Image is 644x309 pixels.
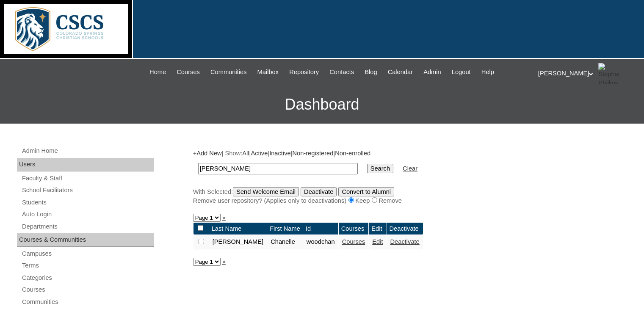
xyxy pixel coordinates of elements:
[209,235,267,249] td: [PERSON_NAME]
[177,67,200,77] span: Courses
[481,67,494,77] span: Help
[21,273,154,283] a: Categories
[193,187,612,205] div: With Selected:
[452,67,471,77] span: Logout
[360,67,381,77] a: Blog
[251,150,268,157] a: Active
[372,238,383,245] a: Edit
[387,223,423,235] td: Deactivate
[210,67,247,77] span: Communities
[390,238,420,245] a: Deactivate
[269,150,291,157] a: Inactive
[423,67,441,77] span: Admin
[193,149,612,205] div: + | Show: | | | |
[209,223,267,235] td: Last Name
[21,297,154,307] a: Communities
[21,248,154,259] a: Campuses
[4,86,640,124] h3: Dashboard
[285,67,323,77] a: Repository
[193,196,612,205] div: Remove user repository? (Applies only to deactivations) Keep Remove
[335,150,370,157] a: Non-enrolled
[403,165,417,172] a: Clear
[267,235,303,249] td: Chanelle
[325,67,358,77] a: Contacts
[339,223,369,235] td: Courses
[301,187,337,196] input: Deactivate
[538,63,636,84] div: [PERSON_NAME]
[149,67,166,77] span: Home
[267,223,303,235] td: First Name
[289,67,319,77] span: Repository
[21,185,154,196] a: School Facilitators
[303,235,338,249] td: woodchan
[367,164,393,173] input: Search
[21,146,154,156] a: Admin Home
[242,150,249,157] a: All
[17,233,154,247] div: Courses & Communities
[419,67,445,77] a: Admin
[448,67,475,77] a: Logout
[172,67,204,77] a: Courses
[384,67,417,77] a: Calendar
[4,4,128,54] img: logo-white.png
[338,187,394,196] input: Convert to Alumni
[198,163,358,174] input: Search
[342,238,365,245] a: Courses
[598,63,619,84] img: Stephanie Phillips
[257,67,279,77] span: Mailbox
[365,67,377,77] span: Blog
[21,197,154,208] a: Students
[21,209,154,220] a: Auto Login
[21,221,154,232] a: Departments
[206,67,251,77] a: Communities
[477,67,498,77] a: Help
[292,150,333,157] a: Non-registered
[17,158,154,171] div: Users
[222,214,226,221] a: »
[21,173,154,184] a: Faculty & Staff
[233,187,299,196] input: Send Welcome Email
[222,258,226,265] a: »
[388,67,413,77] span: Calendar
[21,260,154,271] a: Terms
[145,67,170,77] a: Home
[196,150,221,157] a: Add New
[303,223,338,235] td: Id
[329,67,354,77] span: Contacts
[21,284,154,295] a: Courses
[253,67,283,77] a: Mailbox
[369,223,386,235] td: Edit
